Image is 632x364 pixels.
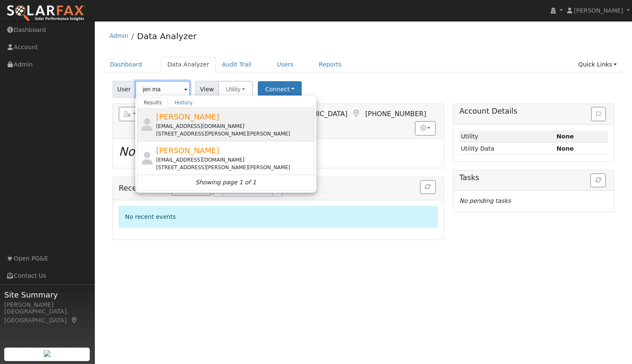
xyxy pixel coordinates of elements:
button: Utility [218,81,253,98]
div: [GEOGRAPHIC_DATA], [GEOGRAPHIC_DATA] [4,307,90,325]
span: View [195,81,219,98]
button: Connect [258,81,302,98]
button: Refresh [590,173,606,188]
h5: Tasks [459,173,608,182]
a: Users [270,57,300,72]
div: [EMAIL_ADDRESS][DOMAIN_NAME] [156,156,312,164]
a: Map [352,109,361,118]
a: History [168,98,199,108]
h5: Account Details [459,107,608,116]
a: Dashboard [104,57,149,72]
i: Showing page 1 of 1 [195,178,256,187]
span: [PERSON_NAME] [574,7,623,14]
strong: None [557,145,574,152]
img: SolarFax [6,5,86,22]
div: [STREET_ADDRESS][PERSON_NAME][PERSON_NAME] [156,130,312,138]
i: No Utility connection [119,145,243,159]
button: Refresh [420,180,436,194]
span: User [112,81,136,98]
td: Utility Data [459,143,555,155]
a: Data Analyzer [137,31,196,41]
img: retrieve [44,350,51,357]
input: Select a User [135,81,190,98]
a: Results [137,98,169,108]
button: Issue History [591,107,606,121]
a: Map [71,317,78,324]
td: Utility [459,130,555,143]
a: Reports [313,57,348,72]
strong: ID: null, authorized: None [557,133,574,140]
span: Rocklin, [GEOGRAPHIC_DATA] [249,110,348,118]
div: [PERSON_NAME] [4,300,90,309]
span: [PHONE_NUMBER] [365,110,426,118]
a: Quick Links [572,57,623,72]
i: No pending tasks [459,197,511,204]
div: [STREET_ADDRESS][PERSON_NAME][PERSON_NAME] [156,164,312,171]
span: [PERSON_NAME] [156,112,219,121]
div: No recent events [119,206,438,228]
h5: Recent Events [119,180,438,197]
a: Admin [110,32,129,39]
span: [PERSON_NAME] [156,146,219,155]
div: [EMAIL_ADDRESS][DOMAIN_NAME] [156,122,312,130]
a: Data Analyzer [161,57,216,72]
a: Audit Trail [216,57,258,72]
span: Site Summary [4,289,90,300]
